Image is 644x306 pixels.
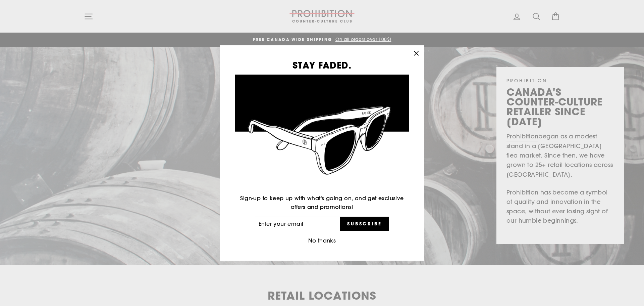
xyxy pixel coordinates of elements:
p: Sign-up to keep up with what's going on, and get exclusive offers and promotions! [235,194,409,211]
h3: STAY FADED. [235,60,409,70]
span: Subscribe [347,221,382,227]
button: No thanks [306,236,338,246]
button: Subscribe [340,217,389,231]
input: Enter your email [255,217,340,231]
